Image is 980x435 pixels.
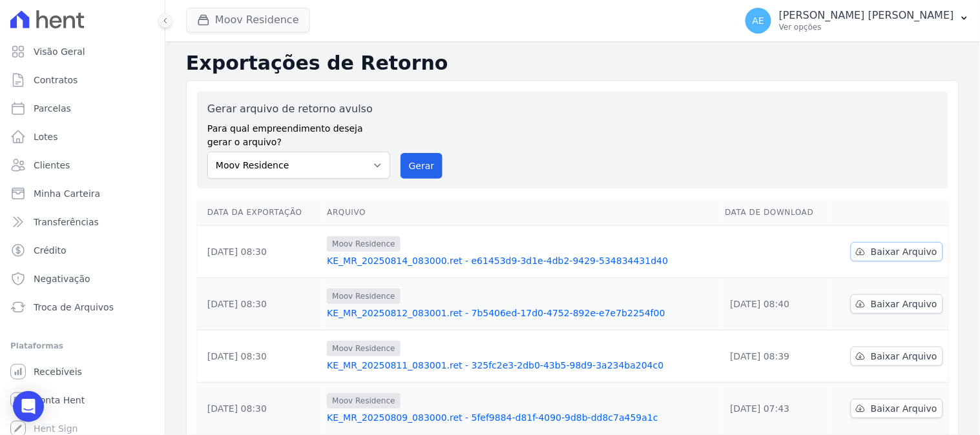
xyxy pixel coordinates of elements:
a: Contratos [5,67,160,93]
span: Parcelas [34,102,71,115]
button: Gerar [401,153,443,179]
button: AE [PERSON_NAME] [PERSON_NAME] Ver opções [735,3,980,39]
span: Baixar Arquivo [871,350,937,363]
th: Data de Download [720,199,832,226]
a: KE_MR_20250811_083001.ret - 325fc2e3-2db0-43b5-98d9-3a234ba204c0 [327,359,714,372]
td: [DATE] 08:30 [197,226,322,278]
label: Gerar arquivo de retorno avulso [207,101,390,117]
a: KE_MR_20250814_083000.ret - e61453d9-3d1e-4db2-9429-534834431d40 [327,254,714,267]
td: [DATE] 08:30 [197,383,322,435]
button: Moov Residence [186,8,310,32]
td: [DATE] 08:30 [197,278,322,330]
span: Baixar Arquivo [871,298,937,310]
a: KE_MR_20250809_083000.ret - 5fef9884-d81f-4090-9d8b-dd8c7a459a1c [327,411,714,424]
td: [DATE] 07:43 [720,383,832,435]
a: Troca de Arquivos [5,294,160,320]
h2: Exportações de Retorno [186,52,959,75]
th: Arquivo [322,199,720,226]
a: Visão Geral [5,39,160,65]
a: Crédito [5,238,160,263]
td: [DATE] 08:30 [197,330,322,383]
span: Troca de Arquivos [34,301,114,314]
a: Negativação [5,266,160,292]
span: Contratos [34,74,78,86]
span: Moov Residence [327,393,400,409]
span: Moov Residence [327,236,400,252]
span: Moov Residence [327,288,400,304]
span: Conta Hent [34,394,85,407]
span: Transferências [34,216,99,228]
a: KE_MR_20250812_083001.ret - 7b5406ed-17d0-4752-892e-e7e7b2254f00 [327,307,714,319]
p: [PERSON_NAME] [PERSON_NAME] [779,9,954,22]
span: AE [753,16,764,25]
span: Lotes [34,130,58,143]
a: Baixar Arquivo [851,347,943,366]
th: Data da Exportação [197,199,322,226]
span: Crédito [34,244,67,257]
span: Recebíveis [34,365,82,378]
p: Ver opções [779,22,954,32]
a: Minha Carteira [5,181,160,207]
a: Clientes [5,152,160,178]
div: Open Intercom Messenger [13,391,44,422]
a: Recebíveis [5,359,160,385]
span: Visão Geral [34,45,85,58]
label: Para qual empreendimento deseja gerar o arquivo? [207,117,390,149]
td: [DATE] 08:40 [720,278,832,330]
span: Negativação [34,272,90,285]
a: Baixar Arquivo [851,294,943,314]
span: Clientes [34,159,70,172]
a: Baixar Arquivo [851,399,943,418]
a: Transferências [5,209,160,235]
a: Conta Hent [5,387,160,413]
a: Lotes [5,124,160,150]
span: Baixar Arquivo [871,245,937,258]
span: Baixar Arquivo [871,402,937,415]
a: Baixar Arquivo [851,242,943,261]
a: Parcelas [5,96,160,121]
span: Minha Carteira [34,187,100,200]
td: [DATE] 08:39 [720,330,832,383]
span: Moov Residence [327,341,400,356]
div: Plataformas [10,338,154,354]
